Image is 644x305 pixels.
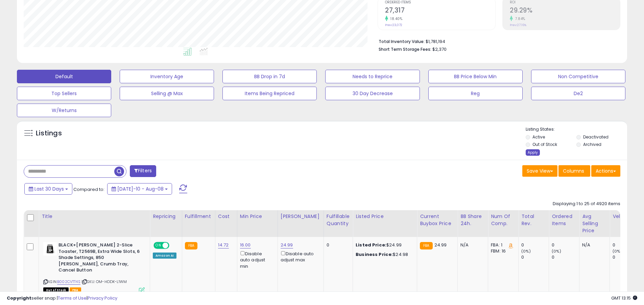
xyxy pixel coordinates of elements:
img: 31n2RYzJIbL._SL40_.jpg [43,242,57,256]
b: Total Inventory Value: [379,39,425,44]
div: Min Price [240,213,275,220]
b: BLACK+[PERSON_NAME] 2-Slice Toaster, T2569B, Extra Wide Slots, 6 Shade Settings, 850 [PERSON_NAME... [58,242,141,275]
div: N/A [460,242,483,248]
small: 18.40% [388,16,402,21]
button: Needs to Reprice [325,70,420,83]
label: Active [532,134,545,140]
div: 0 [327,242,348,248]
h2: 29.29% [510,6,620,16]
span: $2,370 [432,46,447,52]
p: Listing States: [526,126,627,133]
div: 0 [613,242,640,248]
div: seller snap | | [7,295,117,302]
span: 2025-09-8 13:15 GMT [611,295,637,301]
div: Amazon AI [153,253,176,259]
button: 30 Day Decrease [325,87,420,100]
div: FBM: 16 [491,248,513,254]
div: 0 [521,254,549,260]
span: ROI [510,1,620,4]
button: Reg [428,87,523,100]
div: 0 [552,254,579,260]
div: Repricing [153,213,179,220]
div: Cost [218,213,234,220]
h2: 27,317 [385,6,495,16]
button: BB Price Below Min [428,70,523,83]
span: ON [154,243,163,248]
small: (0%) [613,248,622,254]
span: OFF [168,243,179,248]
label: Deactivated [583,134,609,140]
button: Default [17,70,111,83]
small: (0%) [521,248,531,254]
div: 0 [552,242,579,248]
div: FBA: 1 [491,242,513,248]
span: Compared to: [73,186,104,193]
a: Privacy Policy [88,295,117,301]
div: Current Buybox Price [420,213,455,227]
b: Listed Price: [356,242,386,248]
b: Business Price: [356,251,393,258]
span: | SKU: OM-HDDK-L1WM [81,279,127,284]
span: [DATE]-10 - Aug-08 [117,186,164,192]
small: (0%) [552,248,561,254]
a: Terms of Use [58,295,87,301]
div: [PERSON_NAME] [281,213,321,220]
div: Disable auto adjust max [281,250,318,263]
button: W/Returns [17,104,111,117]
a: 14.72 [218,242,229,248]
small: Prev: 27.16% [510,23,526,27]
small: Prev: 23,072 [385,23,402,27]
div: Apply [526,149,540,156]
button: BB Drop in 7d [222,70,317,83]
a: 16.00 [240,242,251,248]
div: Displaying 1 to 25 of 4920 items [553,201,620,207]
span: Ordered Items [385,1,495,4]
button: Non Competitive [531,70,625,83]
button: Items Being Repriced [222,87,317,100]
div: Fulfillment [185,213,212,220]
small: FBA [420,242,432,249]
button: Selling @ Max [120,87,214,100]
span: Last 30 Days [34,186,64,192]
span: 24.99 [434,242,447,248]
div: Total Rev. [521,213,546,227]
a: 24.99 [281,242,293,248]
div: Disable auto adjust min [240,250,272,269]
div: Avg Selling Price [582,213,607,234]
button: Actions [591,165,620,177]
div: BB Share 24h. [460,213,485,227]
button: Filters [130,165,156,177]
strong: Copyright [7,295,31,301]
button: Columns [558,165,590,177]
li: $1,781,194 [379,37,615,45]
a: B002CVTT4S [57,279,80,285]
div: Fulfillable Quantity [327,213,350,227]
button: [DATE]-10 - Aug-08 [107,183,172,195]
div: Ordered Items [552,213,576,227]
label: Out of Stock [532,141,557,147]
button: Last 30 Days [24,183,72,195]
small: 7.84% [513,16,525,21]
button: Inventory Age [120,70,214,83]
span: Columns [563,168,584,174]
div: 0 [613,254,640,260]
button: Top Sellers [17,87,111,100]
small: FBA [185,242,197,249]
div: Listed Price [356,213,414,220]
div: $24.99 [356,242,412,248]
label: Archived [583,141,601,147]
b: Short Term Storage Fees: [379,46,431,52]
div: Velocity [613,213,637,220]
button: Save View [522,165,557,177]
button: De2 [531,87,625,100]
div: Title [42,213,147,220]
div: N/A [582,242,604,248]
div: 0 [521,242,549,248]
div: Num of Comp. [491,213,516,227]
div: $24.98 [356,252,412,258]
h5: Listings [36,129,62,138]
